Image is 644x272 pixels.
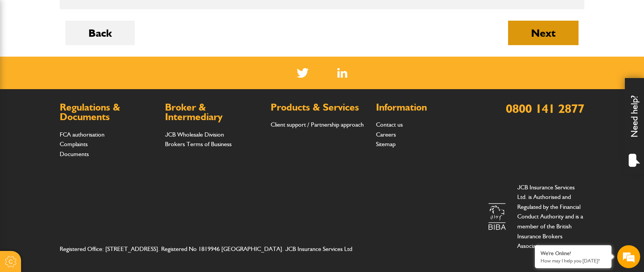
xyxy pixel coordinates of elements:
div: We're Online! [541,250,606,257]
h2: Information [376,103,474,112]
a: Sitemap [376,140,396,148]
a: Careers [376,131,396,138]
a: Brokers Terms of Business [165,140,232,148]
em: Start Chat [104,213,139,223]
a: 0800 141 2877 [506,101,584,116]
button: Back [65,21,135,45]
img: d_20077148190_company_1631870298795_20077148190 [13,42,32,53]
a: LinkedIn [337,68,348,78]
input: Enter your last name [10,71,140,88]
h2: Broker & Intermediary [165,103,263,122]
a: Complaints [60,140,88,148]
h2: Products & Services [271,103,368,112]
img: Twitter [297,68,309,78]
textarea: Type your message and hit 'Enter' [10,138,140,207]
input: Enter your email address [10,93,140,110]
div: Need help? [625,78,644,174]
a: JCB Wholesale Division [165,131,224,138]
address: Registered Office: [STREET_ADDRESS]. Registered No 1819946 [GEOGRAPHIC_DATA]. JCB Insurance Servi... [60,244,369,254]
img: Linked In [337,68,348,78]
a: FCA authorisation [60,131,105,138]
button: Next [508,21,579,45]
a: Documents [60,150,89,158]
a: Contact us [376,121,403,128]
a: Client support / Partnership approach [271,121,364,128]
h2: Regulations & Documents [60,103,157,122]
div: Minimize live chat window [126,4,144,22]
p: How may I help you today? [541,258,606,264]
input: Enter your phone number [10,116,140,133]
div: Chat with us now [40,43,129,53]
p: JCB Insurance Services Ltd. is Authorised and Regulated by the Financial Conduct Authority and is... [517,182,584,251]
